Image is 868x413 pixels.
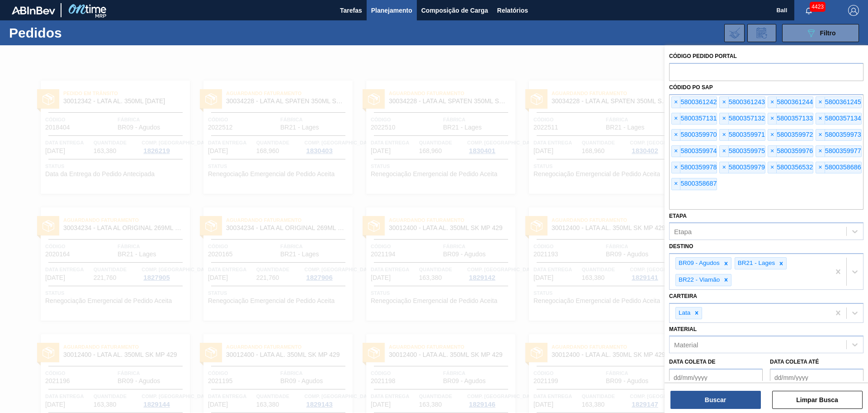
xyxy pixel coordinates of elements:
[747,24,776,42] div: Solicitação de Revisão de Pedidos
[671,129,717,141] div: 5800359970
[735,258,777,269] div: BR21 - Lages
[768,145,813,157] div: 5800359976
[816,130,825,140] span: ×
[669,243,693,250] label: Destino
[768,162,813,173] div: 5800356532
[669,293,697,299] label: Carteira
[768,129,813,141] div: 5800359972
[672,146,680,157] span: ×
[720,113,728,124] span: ×
[816,113,825,124] span: ×
[816,97,825,108] span: ×
[676,274,721,286] div: BR22 - Viamão
[848,5,859,16] img: Logout
[816,162,861,173] div: 5800358686
[669,326,697,332] label: Material
[816,145,861,157] div: 5800359977
[816,129,861,141] div: 5800359973
[672,130,680,140] span: ×
[768,96,813,108] div: 5800361244
[768,113,777,124] span: ×
[671,162,717,173] div: 5800359978
[770,369,863,387] input: dd/mm/yyyy
[12,6,55,14] img: TNhmsLtSVTkK8tSr43FrP2fwEKptu5GPRR3wAAAABJRU5ErkJggg==
[816,113,861,125] div: 5800357134
[671,113,717,125] div: 5800357131
[816,146,825,157] span: ×
[794,4,823,17] button: Notificações
[669,359,715,365] label: Data coleta de
[671,145,717,157] div: 5800359974
[669,369,763,387] input: dd/mm/yyyy
[720,130,728,140] span: ×
[672,162,680,173] span: ×
[669,213,687,219] label: Etapa
[720,97,728,108] span: ×
[671,178,717,190] div: 5800358687
[9,28,144,38] h1: Pedidos
[768,130,777,140] span: ×
[768,146,777,157] span: ×
[782,24,859,42] button: Filtro
[816,162,825,173] span: ×
[719,113,765,125] div: 5800357132
[340,5,362,16] span: Tarefas
[672,97,680,108] span: ×
[371,5,412,16] span: Planejamento
[672,113,680,124] span: ×
[768,162,777,173] span: ×
[719,145,765,157] div: 5800359975
[719,96,765,108] div: 5800361243
[768,113,813,125] div: 5800357133
[674,228,692,235] div: Etapa
[820,29,836,37] span: Filtro
[724,24,745,42] div: Importar Negociações dos Pedidos
[719,162,765,173] div: 5800359979
[720,162,728,173] span: ×
[810,2,826,12] span: 4423
[768,97,777,108] span: ×
[676,258,721,269] div: BR09 - Agudos
[671,96,717,108] div: 5800361242
[669,84,713,91] label: Códido PO SAP
[672,178,680,189] span: ×
[676,307,692,319] div: Lata
[770,359,819,365] label: Data coleta até
[816,96,861,108] div: 5800361245
[421,5,488,16] span: Composição de Carga
[497,5,528,16] span: Relatórios
[719,129,765,141] div: 5800359971
[674,341,698,349] div: Material
[669,53,737,59] label: Código Pedido Portal
[720,146,728,157] span: ×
